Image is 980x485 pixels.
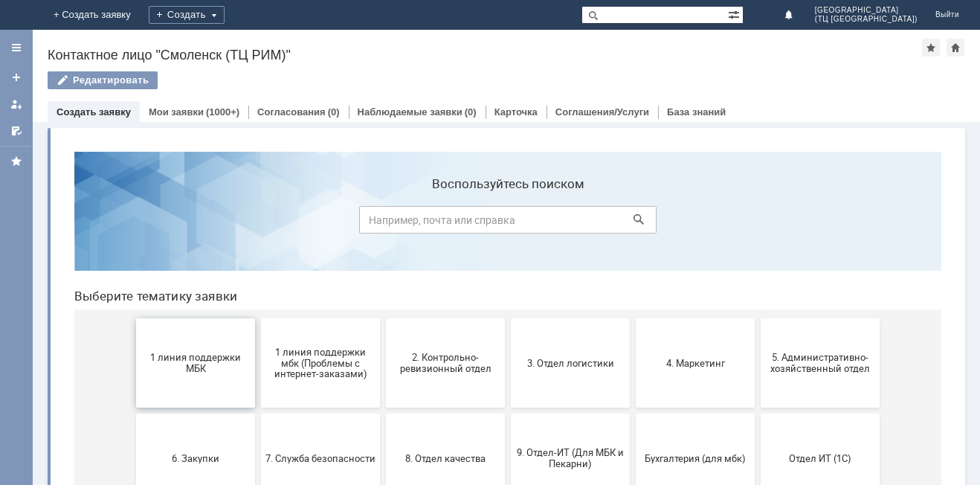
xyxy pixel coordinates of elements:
[297,66,594,94] input: Например, почта или справка
[453,307,563,330] span: 9. Отдел-ИТ (Для МБК и Пекарни)
[494,106,538,118] a: Карточка
[74,369,193,458] button: Отдел-ИТ (Битрикс24 и CRM)
[199,369,317,458] button: Отдел-ИТ (Офис)
[4,65,28,89] a: Создать заявку
[206,106,239,118] div: (1000+)
[578,402,688,425] span: Это соглашение не активно!
[328,106,340,118] div: (0)
[78,212,188,234] span: 1 линия поддержки МБК
[947,39,964,57] div: Сделать домашней страницей
[703,396,813,430] span: [PERSON_NAME]. Услуги ИТ для МБК (оформляет L1)
[78,312,188,324] span: 6. Закупки
[578,217,688,228] span: 4. Маркетинг
[555,106,649,118] a: Соглашения/Услуги
[922,39,940,57] div: Добавить в избранное
[203,408,313,419] span: Отдел-ИТ (Офис)
[48,48,922,62] div: Контактное лицо "Смоленск (ТЦ РИМ)"
[257,106,326,118] a: Согласования
[448,369,567,458] button: Франчайзинг
[203,312,313,324] span: 7. Служба безопасности
[328,408,438,419] span: Финансовый отдел
[573,179,692,268] button: 4. Маркетинг
[149,106,204,118] a: Мои заявки
[573,274,692,363] button: Бухгалтерия (для мбк)
[78,402,188,425] span: Отдел-ИТ (Битрикс24 и CRM)
[328,212,438,234] span: 2. Контрольно-ревизионный отдел
[74,274,193,363] button: 6. Закупки
[815,6,918,15] span: [GEOGRAPHIC_DATA]
[453,217,563,228] span: 3. Отдел логистики
[199,274,317,363] button: 7. Служба безопасности
[698,369,817,458] button: [PERSON_NAME]. Услуги ИТ для МБК (оформляет L1)
[4,92,28,116] a: Мои заявки
[453,408,563,419] span: Франчайзинг
[323,179,442,268] button: 2. Контрольно-ревизионный отдел
[323,274,442,363] button: 8. Отдел качества
[703,212,813,234] span: 5. Административно-хозяйственный отдел
[297,36,594,51] label: Воспользуйтесь поиском
[323,369,442,458] button: Финансовый отдел
[815,15,918,24] span: (ТЦ [GEOGRAPHIC_DATA])
[12,149,879,164] header: Выберите тематику заявки
[578,312,688,324] span: Бухгалтерия (для мбк)
[573,369,692,458] button: Это соглашение не активно!
[728,7,743,21] span: Расширенный поиск
[703,312,813,324] span: Отдел ИТ (1С)
[667,106,726,118] a: База знаний
[698,179,817,268] button: 5. Административно-хозяйственный отдел
[203,206,313,240] span: 1 линия поддержки мбк (Проблемы с интернет-заказами)
[358,106,462,118] a: Наблюдаемые заявки
[328,312,438,324] span: 8. Отдел качества
[448,179,567,268] button: 3. Отдел логистики
[4,119,28,143] a: Мои согласования
[698,274,817,363] button: Отдел ИТ (1С)
[448,274,567,363] button: 9. Отдел-ИТ (Для МБК и Пекарни)
[465,106,477,118] div: (0)
[57,106,131,118] a: Создать заявку
[199,179,317,268] button: 1 линия поддержки мбк (Проблемы с интернет-заказами)
[74,179,193,268] button: 1 линия поддержки МБК
[149,6,225,24] div: Создать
